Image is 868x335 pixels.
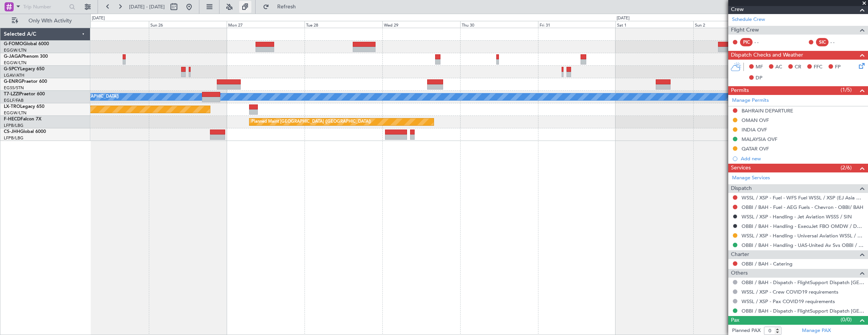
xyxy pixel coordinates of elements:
label: Planned PAX [732,327,761,335]
div: [DATE] [617,15,630,22]
span: AC [775,63,782,71]
span: Pax [731,316,739,325]
a: Schedule Crew [732,16,765,24]
div: Sun 2 [693,21,771,28]
span: (2/6) [841,164,852,172]
div: Add new [741,155,864,162]
div: - - [754,39,772,46]
div: Sat 25 [71,21,149,28]
div: INDIA OVF [742,126,767,133]
a: Manage Permits [732,97,769,104]
a: LGAV/ATH [4,73,24,78]
a: T7-LZZIPraetor 600 [4,92,45,96]
span: CS-JHH [4,130,20,134]
div: [DATE] [92,15,105,22]
a: WSSL / XSP - Handling - Universal Aviation WSSL / XSP [742,232,864,239]
a: WSSL / XSP - Crew COVID19 requirements [742,289,838,295]
div: OMAN OVF [742,117,769,123]
span: [DATE] - [DATE] [129,3,165,10]
div: BAHRAIN DEPARTURE [742,107,793,114]
a: F-HECDFalcon 7X [4,117,41,122]
span: G-FOMO [4,42,23,46]
a: OBBI / BAH - Dispatch - FlightSupport Dispatch [GEOGRAPHIC_DATA] [742,308,864,314]
a: LFPB/LBG [4,135,24,141]
span: Only With Activity [20,18,80,24]
a: EGGW/LTN [4,47,27,53]
div: Tue 28 [305,21,382,28]
span: LX-TRO [4,104,20,109]
span: Charter [731,250,749,259]
div: Sat 1 [615,21,693,28]
span: CR [795,63,801,71]
a: EGGW/LTN [4,60,27,66]
div: MALAYSIA OVF [742,136,777,142]
a: WSSL / XSP - Fuel - WFS Fuel WSSL / XSP (EJ Asia Only) [742,194,864,201]
a: OBBI / BAH - Dispatch - FlightSupport Dispatch [GEOGRAPHIC_DATA] [742,279,864,286]
span: Dispatch Checks and Weather [731,51,803,60]
span: Others [731,269,748,278]
span: Services [731,164,751,172]
div: Wed 29 [382,21,460,28]
div: Sun 26 [149,21,227,28]
a: EGSS/STN [4,85,24,91]
a: G-FOMOGlobal 6000 [4,42,49,46]
a: EGGW/LTN [4,110,27,116]
div: PIC [740,38,753,46]
div: Mon 27 [227,21,305,28]
span: (1/5) [841,86,852,94]
span: Flight Crew [731,26,759,35]
a: OBBI / BAH - Catering [742,261,792,267]
input: Trip Number [23,1,67,13]
span: Crew [731,5,744,14]
a: WSSL / XSP - Pax COVID19 requirements [742,298,835,305]
div: Planned Maint [GEOGRAPHIC_DATA] ([GEOGRAPHIC_DATA]) [251,116,371,128]
span: Dispatch [731,184,752,193]
span: DP [756,74,762,82]
a: Manage PAX [802,327,831,335]
span: (0/0) [841,316,852,324]
a: OBBI / BAH - Handling - UAS-United Av Svs OBBI / BAH [742,242,864,248]
div: SIC [816,38,829,46]
a: LFPB/LBG [4,123,24,128]
span: Permits [731,86,749,95]
a: OBBI / BAH - Fuel - AEG Fuels - Chevron - OBBI/ BAH [742,204,863,210]
span: F-HECD [4,117,21,122]
div: Thu 30 [460,21,538,28]
a: Manage Services [732,174,770,182]
a: G-JAGAPhenom 300 [4,54,48,59]
span: T7-LZZI [4,92,19,96]
a: EGLF/FAB [4,98,24,103]
button: Only With Activity [8,15,82,27]
span: G-JAGA [4,54,21,59]
span: G-ENRG [4,79,22,84]
a: OBBI / BAH - Handling - ExecuJet FBO OMDW / DWC [742,223,864,229]
button: Refresh [259,1,305,13]
a: WSSL / XSP - Handling - Jet Aviation WSSS / SIN [742,213,852,220]
span: FFC [814,63,822,71]
span: MF [756,63,763,71]
span: G-SPCY [4,67,20,71]
a: CS-JHHGlobal 6000 [4,130,46,134]
div: QATAR OVF [742,145,769,152]
a: G-ENRGPraetor 600 [4,79,47,84]
a: LX-TROLegacy 650 [4,104,44,109]
span: Refresh [271,4,303,9]
span: FP [835,63,841,71]
div: - - [830,39,847,46]
div: Fri 31 [538,21,616,28]
a: G-SPCYLegacy 650 [4,67,44,71]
